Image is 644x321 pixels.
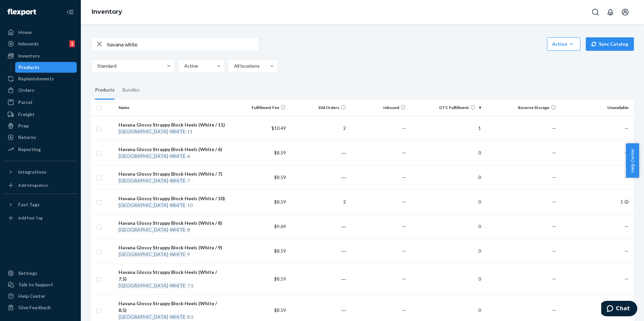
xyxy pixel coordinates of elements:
em: [GEOGRAPHIC_DATA] [119,314,168,320]
td: 0 [409,214,484,239]
span: — [624,276,629,282]
a: Help Center [4,291,77,301]
em: WHITE [170,314,186,320]
div: Add Fast Tag [18,215,42,221]
th: 30d Orders [289,100,349,116]
em: [GEOGRAPHIC_DATA] [119,251,168,257]
div: Bundles [123,81,140,100]
span: — [552,307,556,313]
div: Havana Glossy Strappy Block Heels (White / 11) [119,121,226,128]
a: Inbounds1 [4,38,77,49]
button: Open notifications [604,5,617,19]
em: [GEOGRAPHIC_DATA] [119,178,168,183]
span: — [624,248,629,254]
ol: breadcrumbs [86,2,128,22]
span: $8.59 [274,199,286,205]
button: Open Search Box [589,5,602,19]
div: Products [19,64,39,71]
div: - -8 [119,226,226,233]
td: 0 [409,239,484,263]
th: DTC Fulfillment [409,100,484,116]
a: Inventory [4,50,77,61]
div: - -7.5 [119,282,226,289]
th: Inbound [349,100,409,116]
a: Products [15,62,77,73]
td: ― [289,140,349,165]
div: - -6 [119,153,226,159]
a: Home [4,27,77,38]
span: — [402,276,406,282]
div: Parcel [18,99,32,106]
td: 1 [559,189,634,214]
span: $9.69 [274,223,286,229]
span: $8.59 [274,174,286,180]
div: Inbounds [18,40,39,47]
div: - -8.5 [119,314,226,320]
div: Fast Tags [18,201,40,208]
th: Name [116,100,228,116]
button: Open account menu [618,5,632,19]
div: - -11 [119,128,226,135]
div: Help Center [18,293,45,299]
div: Prep [18,122,29,129]
div: Settings [18,270,37,277]
a: Inventory [92,8,122,15]
em: WHITE [170,227,186,233]
button: Integrations [4,167,77,177]
th: Unavailable [559,100,634,116]
div: - -10 [119,202,226,209]
div: Action [552,41,575,47]
span: $8.59 [274,150,286,155]
input: All locations [233,63,234,69]
div: Havana Glossy Strappy Block Heels (White / 9) [119,244,226,251]
input: Standard [97,63,97,69]
em: WHITE [170,129,186,134]
button: Talk to Support [4,279,77,290]
span: $8.59 [274,276,286,282]
a: Settings [4,268,77,279]
a: Orders [4,85,77,96]
div: - -7 [119,177,226,184]
div: Replenishments [18,75,54,82]
span: — [402,223,406,229]
button: Action [547,37,580,51]
em: [GEOGRAPHIC_DATA] [119,202,168,208]
a: Reporting [4,144,77,155]
div: Talk to Support [18,281,53,288]
iframe: Opens a widget where you can chat to one of our agents [601,301,637,318]
em: [GEOGRAPHIC_DATA] [119,153,168,159]
input: Active [184,63,184,69]
span: Help Center [626,143,639,178]
button: Give Feedback [4,302,77,313]
div: Add Integration [18,182,48,188]
div: Havana Glossy Strappy Block Heels (White / 7) [119,171,226,177]
img: Flexport logo [7,9,36,15]
span: — [624,150,629,155]
span: — [402,199,406,205]
a: Add Integration [4,180,77,191]
button: Fast Tags [4,199,77,210]
span: — [552,150,556,155]
div: Home [18,29,32,36]
span: $10.49 [271,125,286,131]
div: Returns [18,134,36,141]
div: Havana Glossy Strappy Block Heels (White / 10) [119,195,226,202]
span: $8.59 [274,248,286,254]
a: Replenishments [4,73,77,84]
span: — [552,248,556,254]
div: Freight [18,111,35,118]
td: 0 [409,140,484,165]
em: [GEOGRAPHIC_DATA] [119,227,168,233]
th: Reserve Storage [484,100,559,116]
div: 1 [69,40,75,47]
span: — [402,174,406,180]
a: Prep [4,120,77,131]
em: WHITE [170,283,186,288]
td: 0 [409,165,484,189]
td: ― [289,263,349,294]
span: — [402,307,406,313]
em: [GEOGRAPHIC_DATA] [119,129,168,134]
td: 2 [289,189,349,214]
div: Products [95,81,115,100]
